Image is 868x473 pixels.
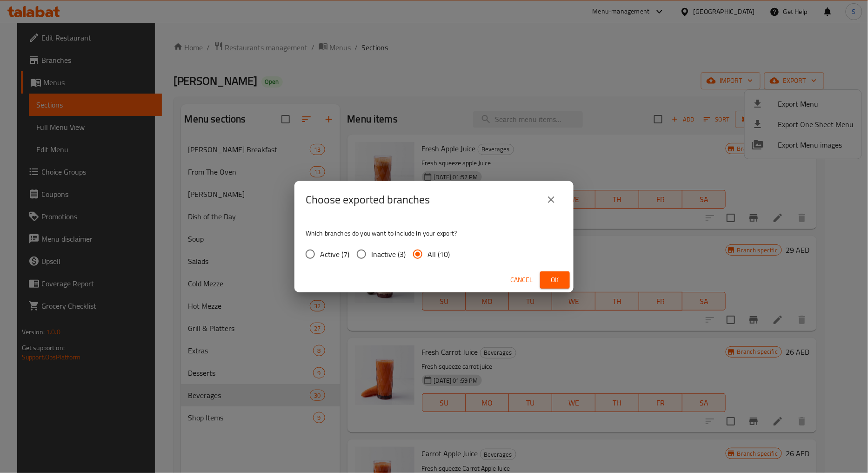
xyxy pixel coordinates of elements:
p: Which branches do you want to include in your export? [306,229,562,238]
span: Inactive (3) [371,249,406,260]
span: Active (7) [320,249,349,260]
button: close [540,189,562,211]
span: Cancel [510,274,533,286]
button: Ok [540,271,570,289]
h2: Choose exported branches [306,192,430,207]
span: All (10) [427,249,450,260]
button: Cancel [507,271,536,289]
span: Ok [548,274,562,286]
